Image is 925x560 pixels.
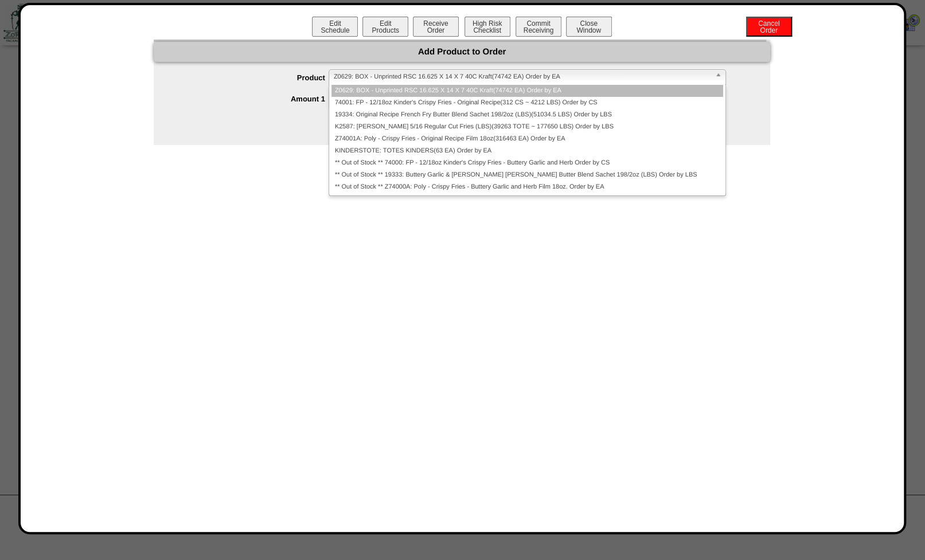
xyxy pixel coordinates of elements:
[331,181,723,193] li: ** Out of Stock ** Z74000A: Poly - Crispy Fries - Buttery Garlic and Herb Film 18oz. Order by EA
[331,85,723,97] li: Z0629: BOX - Unprinted RSC 16.625 X 14 X 7 40C Kraft(74742 EA) Order by EA
[331,133,723,145] li: Z74001A: Poly - Crispy Fries - Original Recipe Film 18oz(316463 EA) Order by EA
[331,97,723,109] li: 74001: FP - 12/18oz Kinder's Crispy Fries - Original Recipe(312 CS ~ 4212 LBS) Order by CS
[312,17,358,37] button: EditSchedule
[331,121,723,133] li: K2587: [PERSON_NAME] 5/16 Regular Cut Fries (LBS)(39263 TOTE ~ 177650 LBS) Order by LBS
[746,17,792,37] button: CancelOrder
[177,73,329,82] label: Product
[331,109,723,121] li: 19334: Original Recipe French Fry Butter Blend Sachet 198/2oz (LBS)(51034.5 LBS) Order by LBS
[362,17,408,37] button: EditProducts
[463,26,513,34] a: High RiskChecklist
[334,70,711,84] span: Z0629: BOX - Unprinted RSC 16.625 X 14 X 7 40C Kraft(74742 EA) Order by EA
[331,157,723,169] li: ** Out of Stock ** 74000: FP - 12/18oz Kinder's Crispy Fries - Buttery Garlic and Herb Order by CS
[413,17,459,37] button: ReceiveOrder
[565,26,613,34] a: CloseWindow
[516,17,561,37] button: CommitReceiving
[154,42,770,62] div: Add Product to Order
[465,17,510,37] button: High RiskChecklist
[177,95,329,103] label: Amount 1
[331,145,723,157] li: KINDERSTOTE: TOTES KINDERS(63 EA) Order by EA
[331,169,723,181] li: ** Out of Stock ** 19333: Buttery Garlic & [PERSON_NAME] [PERSON_NAME] Butter Blend Sachet 198/2o...
[566,17,612,37] button: CloseWindow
